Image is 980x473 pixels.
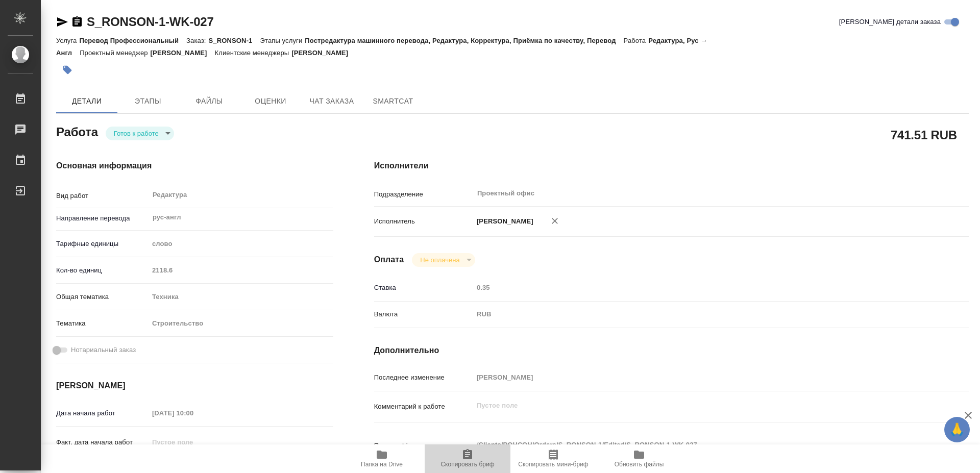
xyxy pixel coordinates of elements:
h4: [PERSON_NAME] [56,380,333,392]
textarea: /Clients/РОНСОН/Orders/S_RONSON-1/Edited/S_RONSON-1-WK-027 [473,436,919,454]
span: Обновить файлы [615,461,664,468]
p: Направление перевода [56,213,149,223]
div: Техника [149,288,333,306]
button: Скопировать бриф [425,444,510,473]
p: Общая тематика [56,292,149,302]
p: Проектный менеджер [80,49,150,57]
p: Валюта [374,309,473,319]
p: Исполнитель [374,216,473,227]
span: Файлы [185,95,234,108]
p: Тарифные единицы [56,239,149,249]
button: Удалить исполнителя [544,210,566,232]
span: Скопировать бриф [440,461,494,468]
p: [PERSON_NAME] [473,216,533,227]
span: Этапы [124,95,173,108]
p: Дата начала работ [56,408,149,418]
button: Папка на Drive [339,444,425,473]
span: Скопировать мини-бриф [518,461,588,468]
p: Услуга [56,37,79,44]
input: Пустое поле [473,370,919,385]
button: 🙏 [944,417,970,442]
p: Клиентские менеджеры [215,49,292,57]
p: Работа [624,37,649,44]
p: Тематика [56,318,149,329]
span: Папка на Drive [361,461,403,468]
span: Чат заказа [307,95,356,108]
button: Добавить тэг [56,59,79,81]
p: [PERSON_NAME] [291,49,356,57]
h4: Исполнители [374,160,969,172]
button: Скопировать ссылку для ЯМессенджера [56,16,68,28]
input: Пустое поле [473,280,919,295]
p: Последнее изменение [374,372,473,383]
div: RUB [473,306,919,323]
p: Ставка [374,283,473,293]
button: Скопировать ссылку [71,16,83,28]
button: Скопировать мини-бриф [510,444,596,473]
input: Пустое поле [149,263,333,278]
span: Нотариальный заказ [71,345,136,355]
input: Пустое поле [149,435,238,450]
p: Заказ: [186,37,208,44]
h4: Дополнительно [374,344,969,357]
div: Готов к работе [412,253,475,267]
span: SmartCat [369,95,418,108]
a: S_RONSON-1-WK-027 [87,15,214,29]
p: Этапы услуги [260,37,305,44]
input: Пустое поле [149,406,238,420]
div: Строительство [149,315,333,332]
p: Факт. дата начала работ [56,437,149,447]
span: Детали [62,95,111,108]
p: Путь на drive [374,441,473,451]
p: Комментарий к работе [374,402,473,412]
h2: Работа [56,122,98,140]
p: Перевод Профессиональный [79,37,186,44]
h4: Оплата [374,254,404,266]
p: Подразделение [374,189,473,200]
div: слово [149,235,333,253]
button: Готов к работе [111,129,162,138]
p: S_RONSON-1 [209,37,260,44]
p: [PERSON_NAME] [151,49,215,57]
p: Вид работ [56,191,149,201]
h4: Основная информация [56,160,333,172]
div: Готов к работе [106,127,174,140]
span: [PERSON_NAME] детали заказа [839,17,941,27]
h2: 741.51 RUB [891,126,957,143]
span: 🙏 [948,419,966,440]
p: Постредактура машинного перевода, Редактура, Корректура, Приёмка по качеству, Перевод [305,37,623,44]
p: Кол-во единиц [56,265,149,276]
button: Обновить файлы [596,444,682,473]
button: Не оплачена [417,256,462,264]
span: Оценки [246,95,295,108]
